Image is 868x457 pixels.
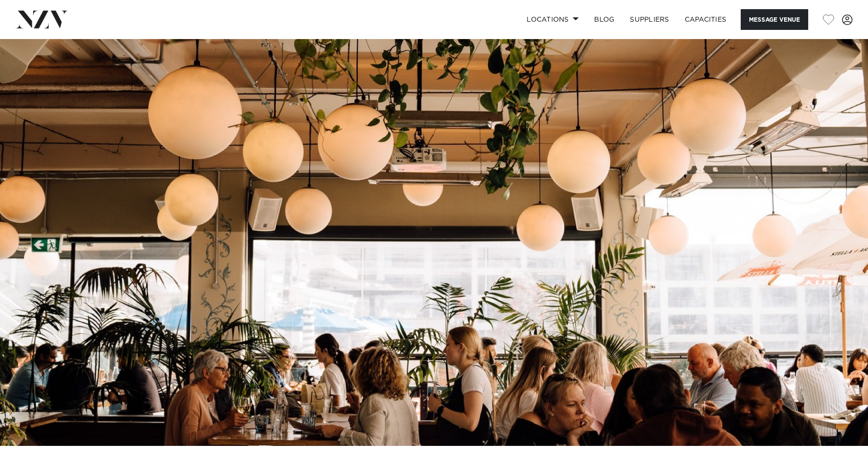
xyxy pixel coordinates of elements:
a: BLOG [586,9,622,30]
button: Message Venue [741,9,808,30]
a: Locations [519,9,586,30]
a: Capacities [677,9,734,30]
a: SUPPLIERS [622,9,677,30]
img: nzv-logo.png [15,11,68,28]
